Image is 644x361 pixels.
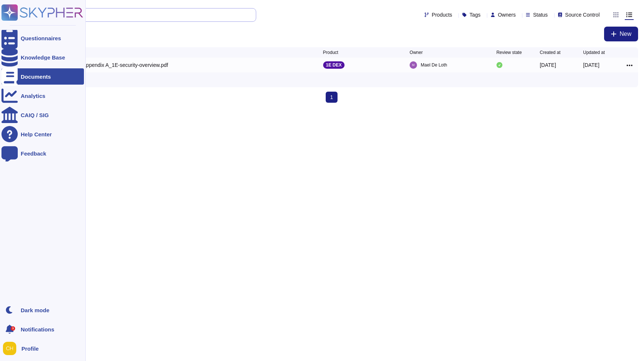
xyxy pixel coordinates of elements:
[21,35,61,41] div: Questionnaires
[21,74,51,79] div: Documents
[496,50,522,55] span: Review state
[323,50,338,55] span: Product
[21,327,54,332] span: Notifications
[1,49,84,65] a: Knowledge Base
[1,88,84,104] a: Analytics
[565,12,600,17] span: Source Control
[21,307,50,313] div: Dark mode
[421,61,447,69] span: Mael De Loth
[29,8,248,21] input: Search by keywords
[21,132,52,137] div: Help Center
[470,12,481,17] span: Tags
[498,12,516,17] span: Owners
[604,27,638,41] button: New
[620,31,631,37] span: New
[533,12,548,17] span: Status
[540,50,560,55] span: Created at
[11,326,15,331] div: 3
[1,30,84,46] a: Questionnaires
[410,61,417,69] img: user
[1,68,84,85] a: Documents
[1,107,84,123] a: CAIQ / SIG
[21,55,65,60] div: Knowledge Base
[583,50,605,55] span: Updated at
[21,151,46,156] div: Feedback
[583,61,599,69] div: [DATE]
[3,342,16,355] img: user
[21,93,45,99] div: Analytics
[432,12,452,17] span: Products
[1,145,84,161] a: Feedback
[21,112,49,118] div: CAIQ / SIG
[410,50,423,55] span: Owner
[326,63,342,67] p: 1E DEX
[326,92,338,103] span: 1
[540,61,556,69] div: [DATE]
[1,126,84,142] a: Help Center
[21,346,39,351] span: Profile
[1,340,21,357] button: user
[63,61,168,69] div: 1E.DEX.Appendix A_1E-security-overview.pdf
